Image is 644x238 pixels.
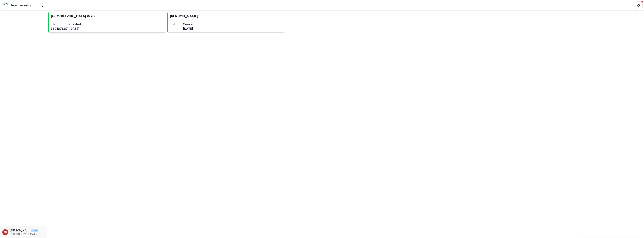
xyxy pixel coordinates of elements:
[40,230,44,234] button: More
[69,22,86,26] dt: Created
[51,22,68,26] dt: EIN
[51,26,68,31] dd: 362167867
[10,3,31,7] p: Select an entity
[10,232,38,236] p: [PERSON_NAME][EMAIL_ADDRESS][PERSON_NAME][DOMAIN_NAME]
[51,14,95,19] p: [GEOGRAPHIC_DATA] Prep
[31,229,38,232] p: User
[183,26,195,31] dd: [DATE]
[170,22,181,26] dt: EIN
[167,12,285,33] a: [PERSON_NAME]EINCreated[DATE]
[69,26,86,31] dd: [DATE]
[4,231,7,233] div: Kevin Golden
[635,1,643,9] button: Get Help
[48,12,166,33] a: [GEOGRAPHIC_DATA] PrepEIN362167867Created[DATE]
[10,228,29,232] p: [PERSON_NAME]
[183,22,195,26] dt: Created
[40,1,45,9] button: Open entity switcher
[170,14,198,19] p: [PERSON_NAME]
[3,2,9,8] img: Select an entity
